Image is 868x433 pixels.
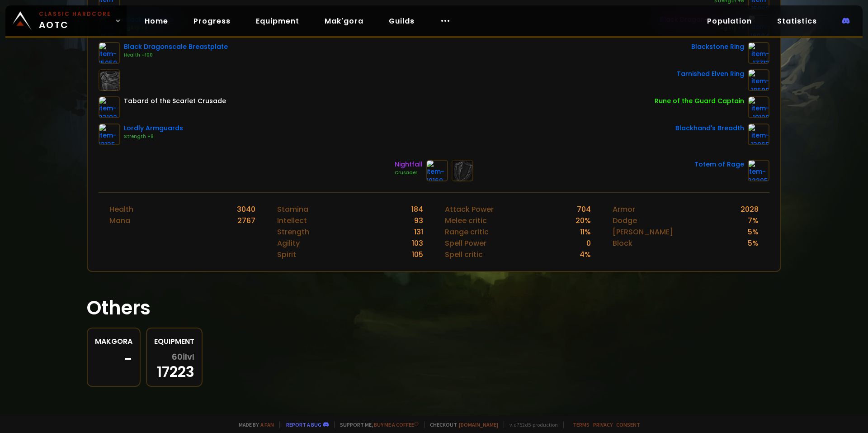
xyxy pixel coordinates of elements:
div: Attack Power [445,204,494,215]
span: AOTC [39,10,111,32]
div: 184 [411,204,423,215]
div: Makgora [95,336,132,347]
img: item-13135 [99,124,120,145]
span: Support me, [334,421,419,428]
div: Strength +9 [124,133,183,140]
div: Armor [613,204,635,215]
div: Black Dragonscale Breastplate [124,42,228,52]
div: 7 % [748,215,759,226]
div: Spell critic [445,249,483,260]
a: Home [137,12,175,30]
a: Report a bug [286,421,321,428]
img: item-19169 [426,160,448,181]
div: Mana [109,215,130,226]
div: 20 % [576,215,591,226]
div: Spell Power [445,238,486,249]
div: Lordly Armguards [124,124,183,133]
div: Strength [277,226,309,238]
div: 5 % [748,238,759,249]
img: item-19120 [748,96,769,118]
div: Crusader [395,169,423,176]
div: 2028 [741,204,759,215]
a: Equipment [249,12,307,30]
div: 3040 [237,204,255,215]
div: Blackhand's Breadth [675,124,744,133]
span: Checkout [424,421,498,428]
a: a fan [260,421,274,428]
div: 11 % [580,226,591,238]
div: Rune of the Guard Captain [655,96,744,106]
img: item-13965 [748,124,769,145]
div: Tabard of the Scarlet Crusade [124,96,226,106]
div: Equipment [154,336,194,347]
a: Guilds [382,12,422,30]
a: Progress [186,12,238,30]
a: Classic HardcoreAOTC [5,5,127,36]
div: 4 % [580,249,591,260]
span: 60 ilvl [172,352,194,362]
img: item-23192 [99,96,120,118]
div: [PERSON_NAME] [613,226,673,238]
div: 2767 [237,215,255,226]
div: Totem of Rage [694,160,744,169]
div: Dodge [613,215,637,226]
img: item-22395 [748,160,769,181]
h1: Others [87,294,781,322]
div: 704 [577,204,591,215]
div: Melee critic [445,215,487,226]
div: Health [109,204,133,215]
a: Makgora- [87,328,141,387]
img: item-18500 [748,69,769,91]
div: 17223 [154,352,194,379]
a: Mak'gora [317,12,371,30]
div: Block [613,238,632,249]
div: Stamina [277,204,308,215]
span: Made by [233,421,274,428]
div: 103 [412,238,423,249]
div: 0 [586,238,591,249]
div: Range critic [445,226,489,238]
img: item-17713 [748,42,769,64]
div: Blackstone Ring [691,42,744,52]
div: 131 [414,226,423,238]
div: Nightfall [395,160,423,169]
a: Terms [573,421,590,428]
a: Buy me a coffee [374,421,419,428]
div: Agility [277,238,300,249]
a: Population [700,12,759,30]
div: Intellect [277,215,307,226]
div: Health +100 [124,52,228,59]
div: 105 [412,249,423,260]
span: v. d752d5 - production [504,421,558,428]
a: Statistics [770,12,824,30]
div: Spirit [277,249,296,260]
a: Privacy [593,421,613,428]
div: 5 % [748,226,759,238]
small: Classic Hardcore [39,10,111,18]
a: Equipment60ilvl17223 [146,328,203,387]
div: - [95,352,132,366]
a: Consent [616,421,640,428]
img: item-15050 [99,42,120,64]
a: [DOMAIN_NAME] [459,421,498,428]
div: 93 [414,215,423,226]
div: Tarnished Elven Ring [677,69,744,79]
